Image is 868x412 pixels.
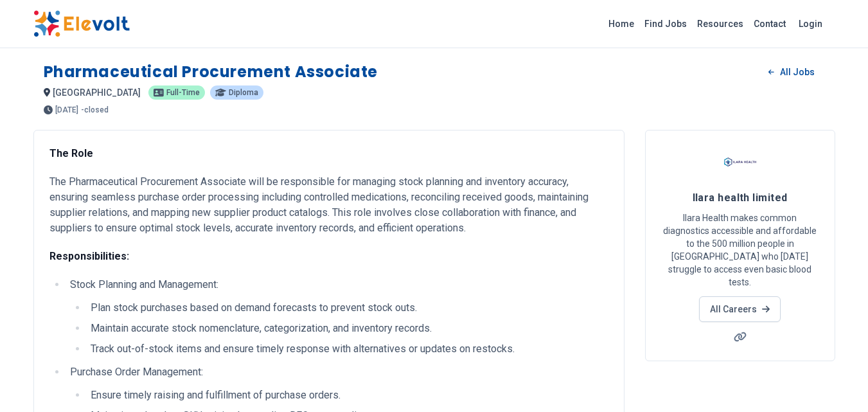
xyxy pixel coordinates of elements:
[692,13,748,34] a: Resources
[33,10,130,37] img: Elevolt
[639,13,692,34] a: Find Jobs
[81,106,109,114] p: - closed
[87,321,608,336] li: Maintain accurate stock nomenclature, categorization, and inventory records.
[229,89,258,96] span: Diploma
[49,147,93,159] strong: The Role
[87,388,608,403] li: Ensure timely raising and fulfillment of purchase orders.
[748,13,791,34] a: Contact
[758,62,824,82] a: All Jobs
[49,174,608,236] p: The Pharmaceutical Procurement Associate will be responsible for managing stock planning and inve...
[603,13,639,34] a: Home
[55,106,78,114] span: [DATE]
[693,192,788,204] span: Ilara health limited
[66,277,608,357] li: Stock Planning and Management:
[661,211,819,289] p: Ilara Health makes common diagnostics accessible and affordable to the 500 million people in [GEO...
[724,146,756,178] img: Ilara health limited
[49,250,129,262] strong: Responsibilities:
[87,341,608,357] li: Track out-of-stock items and ensure timely response with alternatives or updates on restocks.
[699,296,781,322] a: All Careers
[53,87,141,98] span: [GEOGRAPHIC_DATA]
[44,62,378,82] h1: Pharmaceutical Procurement Associate
[166,89,200,96] span: Full-time
[87,300,608,316] li: Plan stock purchases based on demand forecasts to prevent stock outs.
[791,11,830,37] a: Login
